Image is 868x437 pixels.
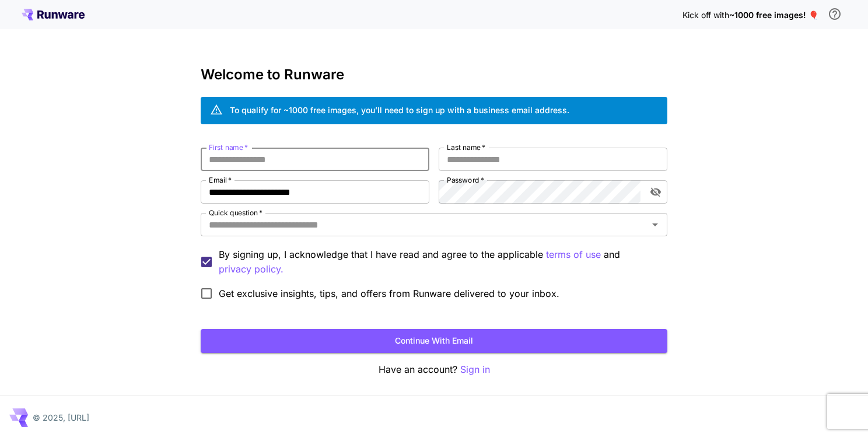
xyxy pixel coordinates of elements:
[209,175,232,185] label: Email
[447,142,485,152] label: Last name
[682,10,729,20] span: Kick off with
[230,104,569,116] div: To qualify for ~1000 free images, you’ll need to sign up with a business email address.
[33,411,89,424] p: © 2025, [URL]
[201,67,667,83] h3: Welcome to Runware
[729,10,818,20] span: ~1000 free images! 🎈
[219,247,658,277] p: By signing up, I acknowledge that I have read and agree to the applicable and
[647,216,663,233] button: Open
[219,262,283,277] p: privacy policy.
[219,262,283,277] button: By signing up, I acknowledge that I have read and agree to the applicable terms of use and
[201,329,667,353] button: Continue with email
[201,362,667,377] p: Have an account?
[219,286,559,300] span: Get exclusive insights, tips, and offers from Runware delivered to your inbox.
[447,175,484,185] label: Password
[209,208,262,218] label: Quick question
[546,247,601,262] button: By signing up, I acknowledge that I have read and agree to the applicable and privacy policy.
[546,247,601,262] p: terms of use
[645,181,666,202] button: toggle password visibility
[823,2,846,26] button: In order to qualify for free credit, you need to sign up with a business email address and click ...
[209,142,248,152] label: First name
[460,362,490,377] button: Sign in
